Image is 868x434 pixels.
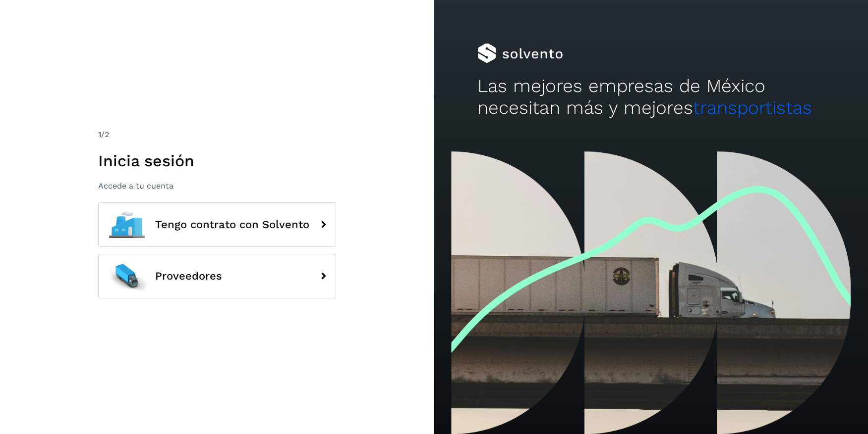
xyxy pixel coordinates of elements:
button: Proveedores [98,254,336,298]
h2: Las mejores empresas de México necesitan más y mejores [477,75,824,119]
p: Accede a tu cuenta [98,181,336,191]
button: Tengo contrato con Solvento [98,202,336,247]
span: 1 [98,130,101,139]
h1: Inicia sesión [98,151,336,170]
span: Tengo contrato con Solvento [155,219,309,231]
span: transportistas [693,97,812,118]
div: /2 [98,129,336,141]
span: Proveedores [155,270,222,282]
